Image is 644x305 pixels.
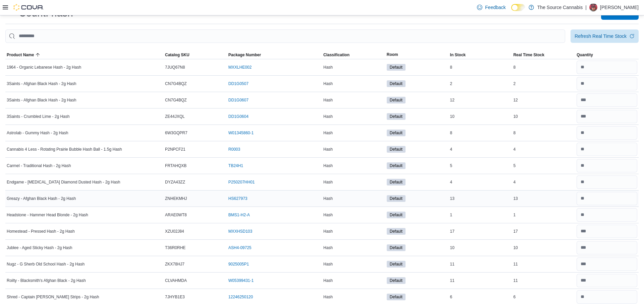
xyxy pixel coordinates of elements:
[387,130,406,136] span: Default
[165,294,185,300] span: 7JHYB1E3
[323,245,333,250] span: Hash
[387,80,406,87] span: Default
[512,260,575,268] div: 11
[7,97,76,103] span: 3Saints - Afghan Black Hash - 2g Hash
[387,97,406,103] span: Default
[390,228,402,234] span: Default
[511,11,512,11] span: Dark Mode
[390,278,402,284] span: Default
[513,52,544,58] span: Real Time Stock
[7,147,122,152] span: Cannabis 4 Less - Rotating Prairie Bubble Hash Ball - 1.5g Hash
[390,212,402,218] span: Default
[387,277,406,284] span: Default
[7,229,75,234] span: Homestead - Pressed Hash - 2g Hash
[512,293,575,301] div: 6
[228,52,261,58] span: Package Number
[7,52,34,58] span: Product Name
[228,229,252,234] a: MXXHSD103
[390,97,402,103] span: Default
[7,130,68,136] span: Astrolab - Gummy Hash - 2g Hash
[512,96,575,104] div: 12
[323,81,333,86] span: Hash
[512,244,575,252] div: 10
[449,211,512,219] div: 1
[387,162,406,169] span: Default
[387,228,406,235] span: Default
[7,278,86,283] span: Roilty - Blacksmith's Afghan Black - 2g Hash
[512,145,575,153] div: 4
[387,195,406,202] span: Default
[390,179,402,185] span: Default
[165,81,187,86] span: CN7G4BQZ
[390,81,402,87] span: Default
[387,261,406,268] span: Default
[165,261,184,267] span: ZKX78HJ7
[537,3,583,11] p: The Source Cannabis
[450,52,466,58] span: In Stock
[512,195,575,203] div: 13
[165,212,187,218] span: ARAE0WT8
[577,52,593,58] span: Quantity
[512,51,575,59] button: Real Time Stock
[512,178,575,186] div: 4
[512,112,575,121] div: 10
[323,278,333,283] span: Hash
[390,261,402,267] span: Default
[449,260,512,268] div: 11
[228,81,249,86] a: DD1G0507
[228,163,243,168] a: TB24H1
[323,196,333,201] span: Hash
[390,113,402,120] span: Default
[228,114,249,119] a: DD1G0604
[390,294,402,300] span: Default
[575,51,639,59] button: Quantity
[323,114,333,119] span: Hash
[449,80,512,88] div: 2
[449,51,512,59] button: In Stock
[589,3,597,11] div: Levi Tolman
[7,261,85,267] span: Nugz - G Sherb Old School Hash - 2g Hash
[5,29,565,43] input: This is a search bar. After typing your query, hit enter to filter the results lower in the page.
[512,63,575,71] div: 8
[571,29,639,43] button: Refresh Real Time Stock
[7,179,120,185] span: Endgame - [MEDICAL_DATA] Diamond Dusted Hash - 2g Hash
[512,80,575,88] div: 2
[323,212,333,218] span: Hash
[585,3,587,11] p: |
[165,114,185,119] span: ZE44JXQL
[7,196,76,201] span: Greazy - Afghan Black Hash - 2g Hash
[387,212,406,218] span: Default
[7,114,69,119] span: 3Saints - Crumbled Lime - 2g Hash
[512,227,575,235] div: 17
[390,64,402,70] span: Default
[165,147,185,152] span: P2NPCF21
[449,277,512,285] div: 11
[323,65,333,70] span: Hash
[512,162,575,170] div: 5
[387,146,406,153] span: Default
[228,130,254,136] a: W01345860-1
[387,64,406,71] span: Default
[600,3,639,11] p: [PERSON_NAME]
[228,196,248,201] a: HS627973
[165,163,186,168] span: FRTAHQXB
[7,212,88,218] span: Headstone - Hammer Head Blonde - 2g Hash
[323,261,333,267] span: Hash
[387,294,406,300] span: Default
[390,163,402,169] span: Default
[5,51,164,59] button: Product Name
[387,52,398,57] span: Room
[511,4,525,11] input: Dark Mode
[449,96,512,104] div: 12
[512,129,575,137] div: 8
[228,212,250,218] a: BMS1-H2-A
[449,227,512,235] div: 17
[228,65,252,70] a: MXXLHE002
[390,245,402,251] span: Default
[387,179,406,185] span: Default
[7,81,76,86] span: 3Saints - Afghan Black Hash - 2g Hash
[474,1,508,14] a: Feedback
[390,130,402,136] span: Default
[13,4,44,11] img: Cova
[165,278,187,283] span: CLVAHMDA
